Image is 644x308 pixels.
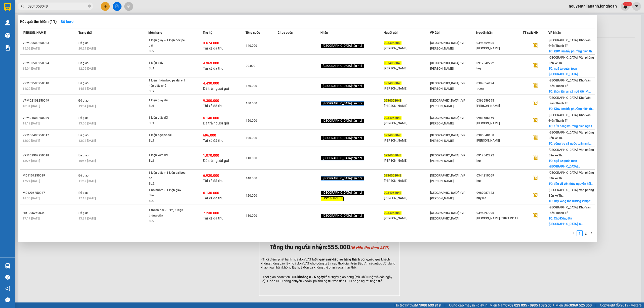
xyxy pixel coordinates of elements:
img: solution-icon [5,45,10,51]
span: Đã giao [78,81,89,85]
div: 1 kiện giấy + 1 kiện bọc pe dài [149,38,186,49]
div: 0396397096 [476,210,522,216]
div: [PERSON_NAME] [476,121,522,126]
span: message [5,297,10,302]
span: Nhãn [320,31,328,34]
span: Tài xế đã thu [203,104,223,108]
div: 0396559595 [476,98,522,103]
div: VPMD2108250049 [23,98,77,103]
span: TC: Chợ Đồng Kỵ, [GEOGRAPHIC_DATA], Đ... [549,217,584,226]
span: Đã trả người gửi [203,121,229,125]
span: Đã giao [78,134,89,137]
span: 11:22 [DATE] [23,87,40,91]
div: SL: 2 [149,218,186,224]
span: [GEOGRAPHIC_DATA]: Văn phòng Bến xe Th... [549,56,594,65]
div: 0917542222 [476,61,522,66]
li: Next Page [589,230,595,236]
span: 0934058048 [384,174,401,177]
span: VP Gửi [430,31,439,34]
span: [GEOGRAPHIC_DATA] : VP [PERSON_NAME] [430,41,465,50]
div: SL: 1 [149,103,186,109]
div: SL: 1 [149,121,186,126]
span: 13:25 [DATE] [23,159,40,163]
div: 0389654194 [476,81,522,86]
span: 6.920.000 [203,173,219,178]
div: huy [476,178,522,184]
div: [PERSON_NAME] [384,178,430,184]
span: [GEOGRAPHIC_DATA]: Văn phòng Bến xe Th... [549,188,594,197]
span: [GEOGRAPHIC_DATA] : VP [PERSON_NAME] [430,174,465,183]
span: 19:54 [DATE] [78,104,96,108]
span: 17:24 [DATE] [23,179,40,183]
span: Đã giao [78,174,89,177]
span: close-circle [88,5,91,8]
span: [GEOGRAPHIC_DATA] tận nơi [321,156,364,161]
span: 0934058048 [384,99,401,102]
span: [GEOGRAPHIC_DATA] : VP [PERSON_NAME] [430,116,465,125]
a: 1 [577,231,582,236]
span: 4.430.000 [203,81,219,85]
div: VPMD0509250024 [23,61,77,66]
span: [GEOGRAPHIC_DATA]: Kho Văn Điển Thanh Trì [549,96,591,105]
span: Tài xế đã thu [203,196,223,200]
div: 0917542222 [476,153,522,158]
button: left [571,230,577,236]
input: Tìm tên, số ĐT hoặc mã đơn [28,4,87,9]
span: 18:35 [DATE] [23,197,40,200]
div: SL: 1 [149,158,186,164]
span: TC: cổng trg c3 quốc tuấn an l... [549,142,591,145]
span: [GEOGRAPHIC_DATA] : VP [PERSON_NAME] [430,134,465,143]
span: Tài xế đã thu [203,179,223,183]
span: Người gửi [384,31,397,34]
div: [PERSON_NAME] [384,103,430,109]
span: 11:57 [DATE] [78,179,96,183]
span: 18:31 [DATE] [23,104,40,108]
span: Đã giao [78,116,89,120]
div: 0988686869 [476,115,522,121]
span: Đã trả người gửi [203,86,229,91]
div: trọng [476,86,522,91]
span: 13:56 [DATE] [78,122,96,125]
li: 1 [577,230,583,236]
div: [PERSON_NAME] [384,66,430,71]
span: 150.000 [246,119,257,122]
button: right [589,230,595,236]
span: TC: thôn tân an xã ngũ kiên vĩ... [549,90,591,93]
span: [GEOGRAPHIC_DATA] tận nơi [321,44,364,48]
span: close-circle [88,4,91,9]
li: Previous Page [571,230,577,236]
span: [GEOGRAPHIC_DATA] tận nơi [321,136,364,141]
span: 696.000 [203,133,216,137]
div: 1 thanh dài PE 3m, 1 kiện thùng giấy [149,208,186,218]
span: 14:55 [DATE] [78,87,96,91]
div: 0385548158 [476,133,522,138]
span: 180.000 [246,214,257,217]
span: Đã giao [78,154,89,157]
a: 2 [583,231,588,236]
span: [PERSON_NAME] [23,31,46,34]
span: Đã giao [78,99,89,102]
span: Trạng thái [78,31,92,34]
div: VPMD2907250018 [23,153,77,158]
span: 1.070.000 [203,153,219,157]
span: [GEOGRAPHIC_DATA]: Kho Văn Điển Thanh Trì [549,38,591,48]
img: warehouse-icon [5,263,10,269]
span: [GEOGRAPHIC_DATA] : VP [GEOGRAPHIC_DATA] [430,211,465,220]
span: Món hàng [148,31,162,34]
div: 1 kiện giấy dài [149,115,186,121]
div: MD1107250039 [23,173,77,178]
div: 1 kiện bọc pe dài [149,133,186,138]
span: [GEOGRAPHIC_DATA] tận nơi [321,191,364,195]
span: notification [5,286,10,291]
div: 1 kiện giấy dài [149,98,186,103]
span: [GEOGRAPHIC_DATA]: Văn phòng Bến xe Th... [549,131,594,140]
span: 17:17 [DATE] [23,217,40,220]
span: 20:29 [DATE] [78,47,96,50]
span: [GEOGRAPHIC_DATA] tận nơi [321,214,364,218]
div: [PERSON_NAME] [476,46,522,51]
span: left [572,232,575,235]
span: TC: ngã tư quán toan [GEOGRAPHIC_DATA]... [549,67,580,76]
span: 140.000 [246,177,257,180]
div: 0396559595 [476,40,522,46]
